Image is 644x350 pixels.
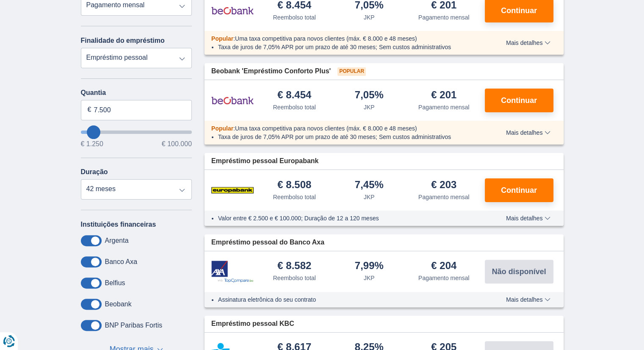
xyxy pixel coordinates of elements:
font: Instituições financeiras [81,221,156,228]
font: € 201 [431,89,456,100]
font: 7,45% [355,179,384,190]
font: € 204 [431,260,456,271]
font: Assinatura eletrônica do seu contrato [218,296,316,303]
font: € 8.582 [277,260,311,271]
font: 7,99% [355,260,384,271]
button: Continuar [485,89,553,112]
img: produto.pl.alt Banco Axa [211,261,254,283]
font: Empréstimo pessoal Europabank [211,157,318,164]
font: Argenta [105,237,129,244]
font: € 8.508 [277,179,311,190]
font: Taxa de juros de 7,05% APR por um prazo de até 30 meses; Sem custos administrativos [218,133,451,140]
font: Empréstimo pessoal KBC [211,320,294,327]
font: : [233,125,235,132]
font: Reembolso total [273,104,316,111]
font: Finalidade do empréstimo [81,37,165,44]
font: Pagamento mensal [418,104,470,111]
font: € [88,106,91,113]
font: BNP Paribas Fortis [105,322,163,329]
font: Reembolso total [273,14,316,21]
font: Empréstimo pessoal do Banco Axa [211,239,324,246]
font: Pagamento mensal [418,275,470,281]
font: € 100.000 [162,140,192,147]
font: Pagamento mensal [418,14,470,21]
button: Mais detalhes [500,296,556,303]
font: Continuar [501,96,537,105]
font: Mais detalhes [506,39,542,46]
font: Belfius [105,279,125,286]
font: € 203 [431,179,456,190]
button: Mais detalhes [500,215,556,222]
font: Beobank [105,300,132,308]
font: : [233,35,235,42]
font: JKP [364,14,375,21]
button: Mais detalhes [500,129,556,136]
font: Uma taxa competitiva para novos clientes (máx. € 8.000 e 48 meses) [235,35,417,42]
font: JKP [364,275,375,281]
font: € 8.454 [277,89,311,100]
input: queroPedirEmprestado [81,131,192,134]
font: Banco Axa [105,258,138,265]
font: Continuar [501,186,537,194]
font: Pagamento mensal [418,194,470,200]
font: Taxa de juros de 7,05% APR por um prazo de até 30 meses; Sem custos administrativos [218,44,451,50]
font: Beobank 'Empréstimo Conforto Plus' [211,67,331,75]
font: Popular [339,68,364,74]
button: Mais detalhes [500,39,556,46]
font: Popular [211,35,233,42]
font: Popular [211,125,233,132]
font: Mais detalhes [506,215,542,222]
font: 7,05% [355,89,384,100]
font: Quantia [81,89,106,96]
button: Continuar [485,178,553,202]
font: Duração [81,168,108,175]
font: JKP [364,194,375,200]
img: produto.pl.alt Beobank [211,90,254,111]
font: Mais detalhes [506,129,542,136]
font: Uma taxa competitiva para novos clientes (máx. € 8.000 e 48 meses) [235,125,417,132]
font: € 1.250 [81,140,103,147]
font: Reembolso total [273,275,316,281]
img: produto.pl.alt Europabank [211,180,254,201]
font: JKP [364,104,375,111]
font: Valor entre € 2.500 e € 100.000; Duração de 12 a 120 meses [218,215,379,222]
font: Continuar [501,6,537,15]
font: Não disponível [492,267,546,276]
font: Mais detalhes [506,296,542,303]
button: Não disponível [485,260,553,283]
font: Reembolso total [273,194,316,200]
